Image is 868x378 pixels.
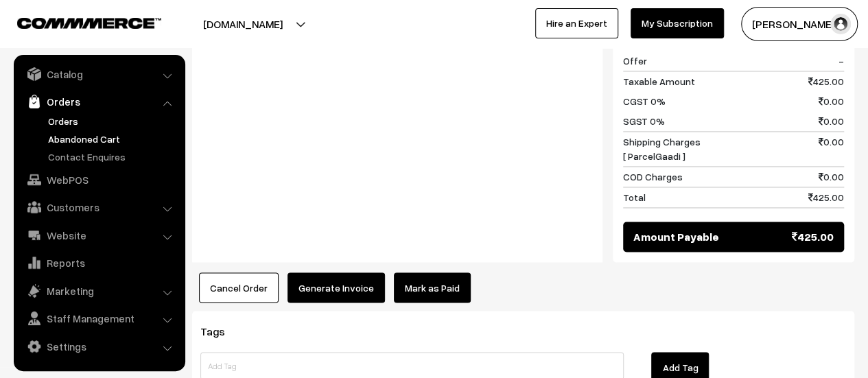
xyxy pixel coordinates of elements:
[17,167,180,192] a: WebPOS
[17,279,180,303] a: Marketing
[819,169,844,184] span: 0.00
[17,306,180,331] a: Staff Management
[792,228,834,245] span: 425.00
[155,7,331,41] button: [DOMAIN_NAME]
[17,18,161,28] img: COMMMERCE
[17,89,180,114] a: Orders
[200,324,242,338] span: Tags
[17,223,180,248] a: Website
[288,272,385,303] button: Generate Invoice
[623,134,701,163] span: Shipping Charges [ ParcelGaadi ]
[830,14,851,34] img: user
[819,114,844,128] span: 0.00
[631,8,724,38] a: My Subscription
[623,94,666,108] span: CGST 0%
[17,250,180,275] a: Reports
[45,132,180,146] a: Abandoned Cart
[623,169,683,184] span: COD Charges
[17,14,137,30] a: COMMMERCE
[623,54,647,68] span: Offer
[535,8,618,38] a: Hire an Expert
[17,334,180,359] a: Settings
[741,7,858,41] button: [PERSON_NAME]
[808,74,844,88] span: 425.00
[45,150,180,164] a: Contact Enquires
[623,114,665,128] span: SGST 0%
[633,228,719,245] span: Amount Payable
[45,114,180,128] a: Orders
[808,190,844,204] span: 425.00
[819,134,844,163] span: 0.00
[819,94,844,108] span: 0.00
[199,272,279,303] button: Cancel Order
[17,62,180,86] a: Catalog
[623,190,646,204] span: Total
[394,272,471,303] a: Mark as Paid
[623,74,695,88] span: Taxable Amount
[17,195,180,220] a: Customers
[838,54,844,68] span: -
